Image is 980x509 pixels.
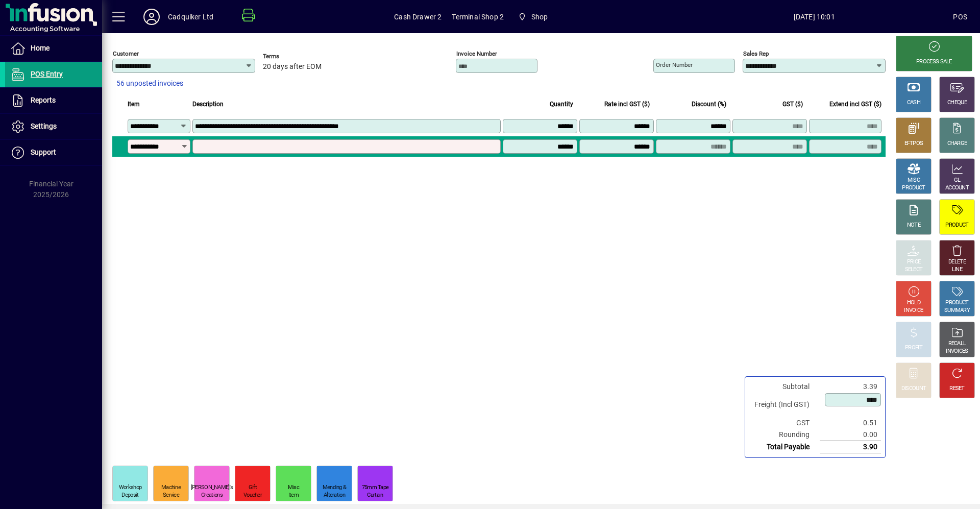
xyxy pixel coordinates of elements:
[201,492,223,499] div: Creations
[362,484,389,492] div: 75mm Tape
[901,385,926,393] div: DISCOUNT
[31,148,56,156] span: Support
[820,429,881,441] td: 0.00
[904,307,923,314] div: INVOICE
[907,99,920,107] div: CASH
[119,484,141,492] div: Workshop
[949,385,965,393] div: RESET
[946,348,968,355] div: INVOICES
[820,417,881,429] td: 0.51
[5,114,102,139] a: Settings
[904,140,923,148] div: EFTPOS
[908,177,920,184] div: MISC
[692,99,726,110] span: Discount (%)
[907,222,920,229] div: NOTE
[168,9,213,25] div: Cadquiker Ltd
[952,266,962,274] div: LINE
[948,258,966,266] div: DELETE
[675,9,953,25] span: [DATE] 10:01
[394,9,442,25] span: Cash Drawer 2
[749,417,820,429] td: GST
[944,307,970,314] div: SUMMARY
[31,44,50,52] span: Home
[191,484,233,492] div: [PERSON_NAME]'s
[947,99,967,107] div: CHEQUE
[907,299,920,307] div: HOLD
[829,99,881,110] span: Extend incl GST ($)
[905,344,922,352] div: PROFIT
[945,299,968,307] div: PRODUCT
[452,9,504,25] span: Terminal Shop 2
[749,441,820,453] td: Total Payable
[953,9,967,25] div: POS
[121,492,138,499] div: Deposit
[456,50,497,57] mat-label: Invoice number
[31,96,56,104] span: Reports
[288,492,299,499] div: Item
[820,381,881,393] td: 3.39
[128,99,140,110] span: Item
[749,393,820,417] td: Freight (Incl GST)
[163,492,179,499] div: Service
[243,492,262,499] div: Voucher
[604,99,650,110] span: Rate incl GST ($)
[135,8,168,26] button: Profile
[5,36,102,61] a: Home
[743,50,769,57] mat-label: Sales rep
[263,53,324,60] span: Terms
[192,99,224,110] span: Description
[902,184,925,192] div: PRODUCT
[820,441,881,453] td: 3.90
[288,484,299,492] div: Misc
[161,484,181,492] div: Machine
[550,99,573,110] span: Quantity
[954,177,961,184] div: GL
[945,222,968,229] div: PRODUCT
[656,61,693,68] mat-label: Order number
[31,70,63,78] span: POS Entry
[249,484,257,492] div: Gift
[749,429,820,441] td: Rounding
[263,63,322,71] span: 20 days after EOM
[948,340,966,348] div: RECALL
[5,88,102,113] a: Reports
[324,492,345,499] div: Alteration
[514,8,552,26] span: Shop
[367,492,383,499] div: Curtain
[907,258,921,266] div: PRICE
[945,184,969,192] div: ACCOUNT
[916,58,952,66] div: PROCESS SALE
[112,75,187,93] button: 56 unposted invoices
[905,266,923,274] div: SELECT
[113,50,139,57] mat-label: Customer
[947,140,967,148] div: CHARGE
[531,9,548,25] span: Shop
[749,381,820,393] td: Subtotal
[323,484,347,492] div: Mending &
[5,140,102,165] a: Support
[31,122,57,130] span: Settings
[116,78,183,89] span: 56 unposted invoices
[782,99,803,110] span: GST ($)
